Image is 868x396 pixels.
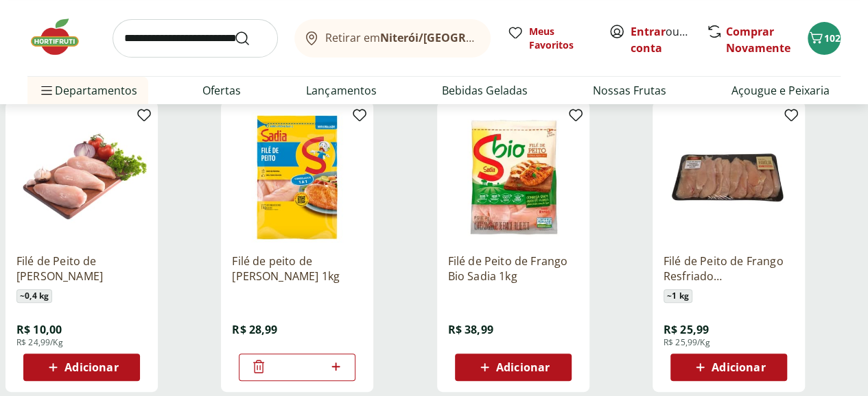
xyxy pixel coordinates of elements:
span: Departamentos [38,74,137,107]
b: Niterói/[GEOGRAPHIC_DATA] [380,30,537,45]
span: Meus Favoritos [529,25,592,52]
span: 102 [824,32,841,45]
a: Entrar [631,24,666,39]
span: R$ 38,99 [448,322,493,337]
input: search [113,19,278,58]
img: Hortifruti [27,16,96,58]
span: R$ 10,00 [16,322,62,337]
a: Ofertas [202,82,241,99]
span: R$ 25,99/Kg [664,337,710,348]
button: Submit Search [234,30,267,47]
span: Adicionar [712,362,765,373]
a: Açougue e Peixaria [731,82,830,99]
button: Menu [38,74,55,107]
a: Lançamentos [306,82,376,99]
a: Filé de peito de [PERSON_NAME] 1kg [232,253,362,284]
span: ~ 0,4 kg [16,289,52,303]
a: Comprar Novamente [726,24,790,55]
button: Adicionar [670,354,787,381]
img: Filé de peito de frango Sadia 1kg [232,112,362,243]
span: ou [631,23,692,56]
img: Filé de Peito de Frango Resfriado Tamanho Família [664,112,794,243]
span: R$ 24,99/Kg [16,337,63,348]
a: Meus Favoritos [507,25,592,52]
span: Retirar em [325,32,477,44]
span: ~ 1 kg [664,289,692,303]
button: Adicionar [23,354,140,381]
span: R$ 25,99 [664,322,709,337]
a: Criar conta [631,24,706,55]
a: Filé de Peito de Frango Resfriado [GEOGRAPHIC_DATA] [664,253,794,284]
span: R$ 28,99 [232,322,277,337]
a: Filé de Peito de Frango Bio Sadia 1kg [448,253,578,284]
a: Nossas Frutas [593,82,666,99]
a: Bebidas Geladas [442,82,528,99]
button: Adicionar [455,354,572,381]
img: Filé de Peito de Frango Resfriado [16,112,147,243]
button: Retirar emNiterói/[GEOGRAPHIC_DATA] [294,19,491,58]
button: Carrinho [808,22,841,55]
span: Adicionar [64,362,118,373]
span: Adicionar [496,362,550,373]
a: Filé de Peito de [PERSON_NAME] [16,253,147,284]
img: Filé de Peito de Frango Bio Sadia 1kg [448,112,578,243]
